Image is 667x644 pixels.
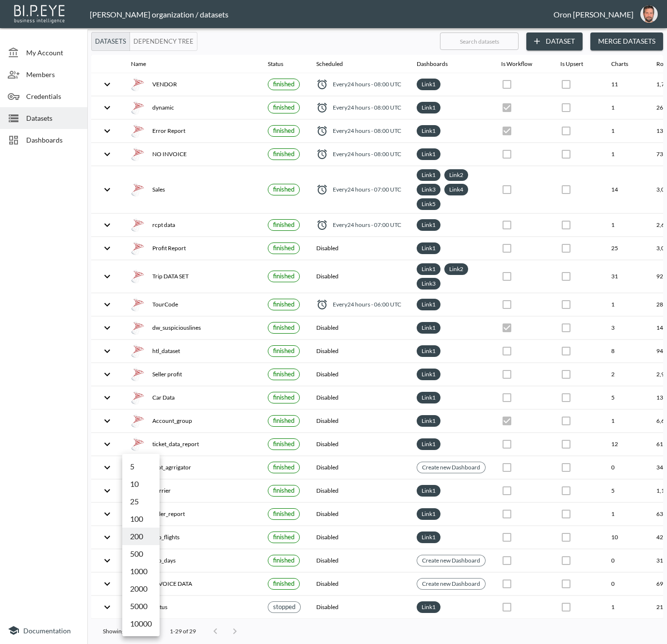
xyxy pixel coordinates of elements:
[122,597,160,615] li: 5000
[122,528,160,545] li: 200
[122,475,160,493] li: 10
[122,545,160,563] li: 500
[122,493,160,510] li: 25
[122,510,160,528] li: 100
[122,580,160,597] li: 2000
[122,458,160,475] li: 5
[122,615,160,632] li: 10000
[122,563,160,580] li: 1000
